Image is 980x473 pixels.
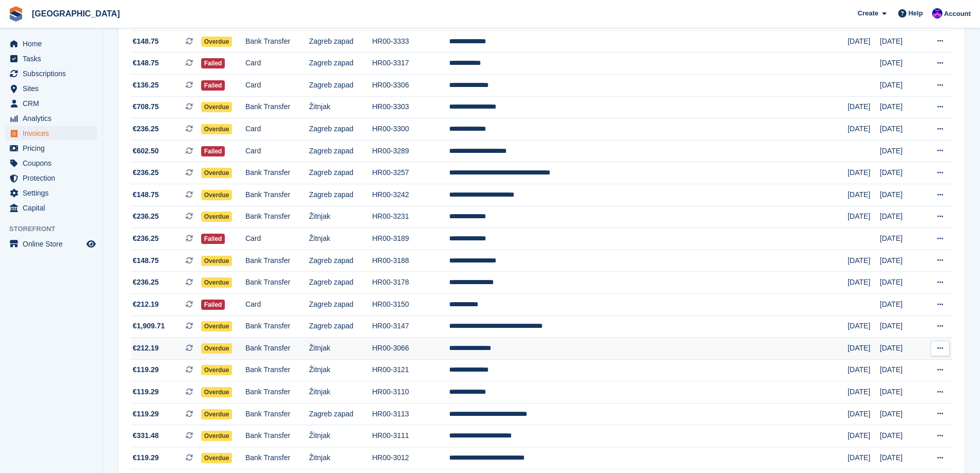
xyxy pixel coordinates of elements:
[245,447,309,469] td: Bank Transfer
[245,228,309,250] td: Card
[201,431,233,441] span: Overdue
[245,250,309,272] td: Bank Transfer
[372,381,449,404] td: HR00-3110
[245,293,309,316] td: Card
[5,141,97,155] a: menu
[880,118,921,141] td: [DATE]
[5,171,97,185] a: menu
[309,359,372,381] td: Žitnjak
[245,316,309,338] td: Bank Transfer
[133,452,159,463] span: €119.29
[133,409,159,419] span: €119.29
[201,58,225,68] span: Failed
[880,30,921,52] td: [DATE]
[848,359,880,381] td: [DATE]
[880,96,921,118] td: [DATE]
[23,37,84,51] span: Home
[5,237,97,251] a: menu
[245,96,309,118] td: Bank Transfer
[5,51,97,66] a: menu
[23,156,84,170] span: Coupons
[309,425,372,447] td: Žitnjak
[880,359,921,381] td: [DATE]
[372,184,449,206] td: HR00-3242
[848,447,880,469] td: [DATE]
[85,238,97,250] a: Preview store
[133,189,159,200] span: €148.75
[245,359,309,381] td: Bank Transfer
[848,184,880,206] td: [DATE]
[245,52,309,75] td: Card
[5,186,97,200] a: menu
[23,81,84,96] span: Sites
[372,96,449,118] td: HR00-3303
[372,228,449,250] td: HR00-3189
[309,30,372,52] td: Zagreb zapad
[880,228,921,250] td: [DATE]
[372,338,449,360] td: HR00-3066
[245,338,309,360] td: Bank Transfer
[133,101,159,112] span: €708.75
[880,206,921,228] td: [DATE]
[28,5,124,22] a: [GEOGRAPHIC_DATA]
[880,140,921,162] td: [DATE]
[133,146,159,156] span: €602.50
[880,74,921,96] td: [DATE]
[372,316,449,338] td: HR00-3147
[848,206,880,228] td: [DATE]
[880,293,921,316] td: [DATE]
[848,338,880,360] td: [DATE]
[23,111,84,126] span: Analytics
[372,162,449,184] td: HR00-3257
[133,233,159,244] span: €236.25
[5,126,97,141] a: menu
[309,381,372,404] td: Žitnjak
[133,277,159,288] span: €236.25
[245,74,309,96] td: Card
[201,234,225,244] span: Failed
[201,365,233,375] span: Overdue
[372,206,449,228] td: HR00-3231
[245,425,309,447] td: Bank Transfer
[372,425,449,447] td: HR00-3111
[309,403,372,425] td: Zagreb zapad
[245,272,309,294] td: Bank Transfer
[133,36,159,47] span: €148.75
[5,111,97,126] a: menu
[8,6,24,22] img: stora-icon-8386f47178a22dfd0bd8f6a31ec36ba5ce8667c1dd55bd0f319d3a0aa187defe.svg
[133,211,159,222] span: €236.25
[848,381,880,404] td: [DATE]
[201,409,233,419] span: Overdue
[133,167,159,178] span: €236.25
[23,201,84,215] span: Capital
[848,425,880,447] td: [DATE]
[309,338,372,360] td: Žitnjak
[23,237,84,251] span: Online Store
[372,403,449,425] td: HR00-3113
[245,140,309,162] td: Card
[5,66,97,81] a: menu
[372,118,449,141] td: HR00-3300
[9,224,102,234] span: Storefront
[309,206,372,228] td: Žitnjak
[133,299,159,310] span: €212.19
[858,8,878,19] span: Create
[201,146,225,156] span: Failed
[201,80,225,91] span: Failed
[309,228,372,250] td: Žitnjak
[245,403,309,425] td: Bank Transfer
[133,364,159,375] span: €119.29
[309,118,372,141] td: Zagreb zapad
[133,255,159,266] span: €148.75
[201,124,233,134] span: Overdue
[944,9,971,19] span: Account
[848,250,880,272] td: [DATE]
[309,52,372,75] td: Zagreb zapad
[880,184,921,206] td: [DATE]
[201,102,233,112] span: Overdue
[908,8,923,19] span: Help
[201,321,233,331] span: Overdue
[880,162,921,184] td: [DATE]
[201,343,233,354] span: Overdue
[372,74,449,96] td: HR00-3306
